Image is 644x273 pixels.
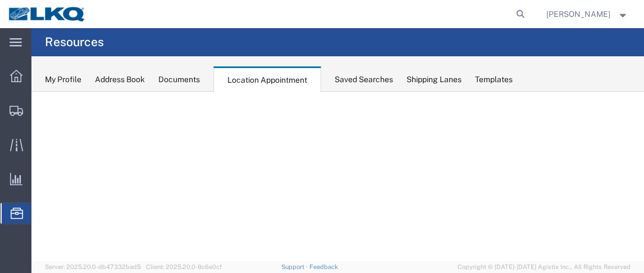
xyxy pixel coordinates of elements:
iframe: FS Legacy Container [31,92,644,261]
a: Support [281,263,309,270]
div: Documents [158,74,200,86]
div: Shipping Lanes [407,74,462,86]
div: My Profile [45,74,81,86]
span: Krisann Metzger [546,8,610,20]
img: logo [8,6,86,23]
div: Templates [475,74,513,86]
span: Copyright © [DATE]-[DATE] Agistix Inc., All Rights Reserved [458,262,631,272]
div: Location Appointment [213,66,321,92]
h4: Resources [45,28,104,56]
a: Feedback [309,263,338,270]
div: Address Book [95,74,145,86]
div: Saved Searches [335,74,393,86]
span: Server: 2025.20.0-db47332bad5 [45,263,141,270]
span: Client: 2025.20.0-8c6e0cf [146,263,222,270]
button: [PERSON_NAME] [546,7,629,21]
